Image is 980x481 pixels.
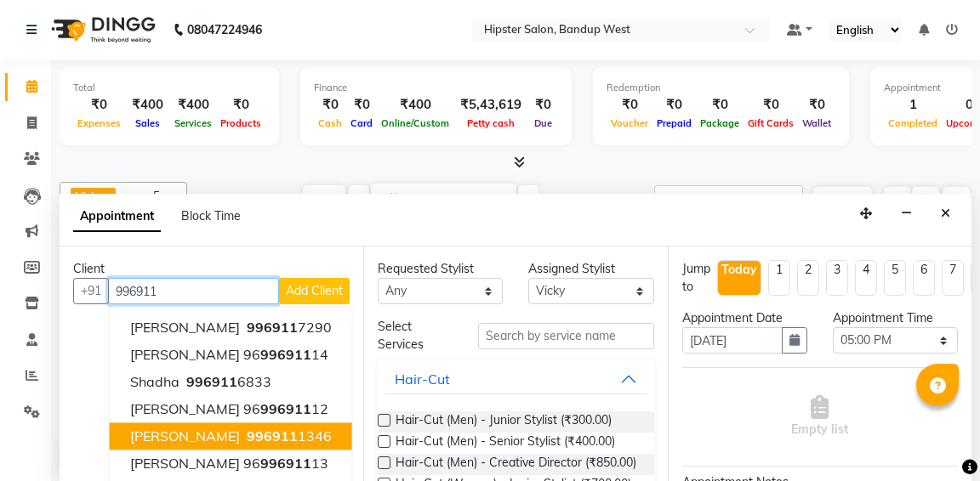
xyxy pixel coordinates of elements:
[607,81,835,95] div: Redemption
[855,260,877,296] li: 4
[216,117,265,129] span: Products
[243,401,328,418] ngb-highlight: 96 12
[247,428,298,445] span: 996911
[385,192,424,205] span: Wed
[798,117,835,129] span: Wallet
[696,117,744,129] span: Package
[833,309,958,327] div: Appointment Time
[478,323,653,349] input: Search by service name
[652,95,696,115] div: ₹0
[260,347,311,364] span: 996911
[682,260,710,296] div: Jump to
[826,260,848,296] li: 3
[73,95,125,115] div: ₹0
[654,185,803,212] input: Search Appointment
[73,278,109,304] button: +91
[181,208,241,224] span: Block Time
[243,347,328,364] ngb-highlight: 96 14
[396,433,615,454] span: Hair-Cut (Men) - Senior Stylist (₹400.00)
[744,95,798,115] div: ₹0
[247,320,298,337] span: 996911
[791,395,848,439] span: Empty list
[130,374,179,391] span: shadha
[187,6,262,54] b: 08047224946
[942,260,964,296] li: 7
[130,401,240,418] span: [PERSON_NAME]
[813,187,872,211] button: ADD NEW
[913,260,935,296] li: 6
[377,117,453,129] span: Online/Custom
[286,283,343,298] span: Add Client
[125,95,170,115] div: ₹400
[884,95,942,115] div: 1
[279,278,350,304] button: Add Client
[607,95,652,115] div: ₹0
[216,95,265,115] div: ₹0
[395,369,450,389] div: Hair-Cut
[396,454,636,475] span: Hair-Cut (Men) - Creative Director (₹850.00)
[130,347,240,364] span: [PERSON_NAME]
[186,374,237,391] span: 996911
[170,117,216,129] span: Services
[314,95,346,115] div: ₹0
[103,190,111,203] a: x
[76,190,103,203] span: Vicky
[108,278,279,304] input: Search by Name/Mobile/Email/Code
[424,186,510,212] input: 2025-09-03
[314,117,346,129] span: Cash
[243,428,332,445] ngb-highlight: 1346
[365,318,465,354] div: Select Services
[744,117,798,129] span: Gift Cards
[43,6,160,54] img: logo
[768,260,790,296] li: 1
[303,185,345,212] span: Today
[528,95,558,115] div: ₹0
[73,201,161,232] span: Appointment
[721,261,757,279] div: Today
[314,81,558,95] div: Finance
[243,456,328,473] ngb-highlight: 96 13
[377,95,453,115] div: ₹400
[453,95,528,115] div: ₹5,43,619
[130,456,240,473] span: [PERSON_NAME]
[130,320,240,337] span: [PERSON_NAME]
[146,189,173,202] span: +5
[73,81,265,95] div: Total
[243,320,332,337] ngb-highlight: 7290
[170,95,216,115] div: ₹400
[530,117,556,129] span: Due
[183,374,271,391] ngb-highlight: 6833
[378,260,503,278] div: Requested Stylist
[396,411,612,433] span: Hair-Cut (Men) - Junior Stylist (₹300.00)
[385,364,647,394] button: Hair-Cut
[933,201,958,227] button: Close
[884,117,942,129] span: Completed
[528,260,653,278] div: Assigned Stylist
[652,117,696,129] span: Prepaid
[884,260,906,296] li: 5
[797,260,819,296] li: 2
[463,117,519,129] span: Petty cash
[682,327,783,354] input: yyyy-mm-dd
[607,117,652,129] span: Voucher
[798,95,835,115] div: ₹0
[131,117,164,129] span: Sales
[260,401,311,418] span: 996911
[73,260,350,278] div: Client
[346,117,377,129] span: Card
[696,95,744,115] div: ₹0
[130,428,240,445] span: [PERSON_NAME]
[818,192,868,205] span: ADD NEW
[73,117,125,129] span: Expenses
[260,456,311,473] span: 996911
[682,309,807,327] div: Appointment Date
[346,95,377,115] div: ₹0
